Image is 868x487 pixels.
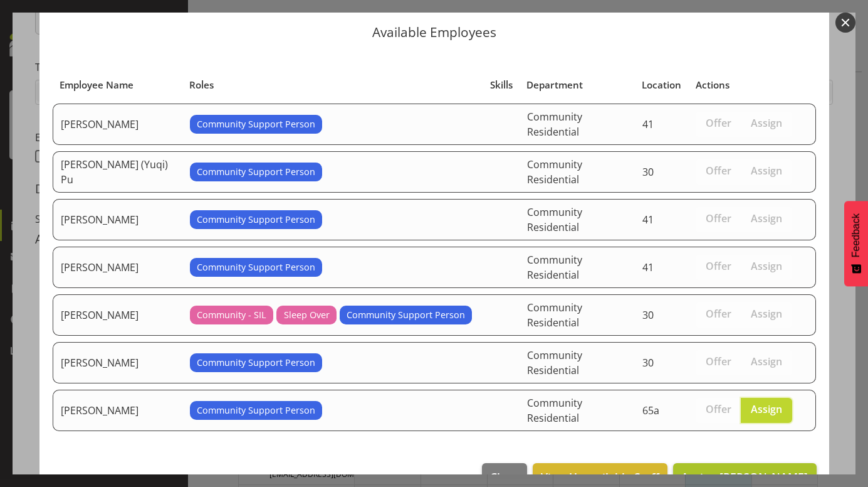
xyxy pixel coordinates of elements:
span: Offer [706,212,731,225]
span: Community Residential [527,301,582,329]
span: Sleep Over [284,308,330,322]
span: Employee Name [60,78,133,92]
span: Offer [706,260,731,272]
span: Assign [751,117,782,129]
span: 30 [642,165,654,179]
span: 65a [642,404,659,417]
span: Community Support Person [197,356,315,370]
span: Assign [751,403,782,415]
span: 30 [642,356,654,370]
span: Offer [706,117,731,129]
span: Community Residential [527,158,582,186]
span: Roles [189,78,214,92]
td: [PERSON_NAME] (Yuqi) Pu [53,151,182,193]
span: View Unavailable Staff [541,469,659,485]
td: [PERSON_NAME] [53,390,182,431]
span: Community - SIL [197,308,266,322]
span: Close [490,469,519,485]
span: 41 [642,213,654,227]
td: [PERSON_NAME] [53,247,182,288]
span: Assign [751,308,782,320]
span: Assign [751,212,782,225]
span: Offer [706,355,731,368]
span: Assign [PERSON_NAME] [681,469,808,484]
span: Department [526,78,583,92]
span: Community Support Person [197,165,315,179]
td: [PERSON_NAME] [53,104,182,145]
span: Community Residential [527,110,582,139]
span: Community Support Person [197,117,315,131]
span: Community Support Person [197,213,315,227]
td: [PERSON_NAME] [53,199,182,240]
span: 41 [642,260,654,274]
span: Assign [751,260,782,272]
span: Location [642,78,681,92]
span: Offer [706,403,731,415]
span: 41 [642,117,654,131]
span: 30 [642,308,654,322]
span: Assign [751,355,782,368]
span: Assign [751,164,782,177]
button: Feedback - Show survey [844,201,868,286]
span: Community Residential [527,348,582,377]
span: Offer [706,164,731,177]
span: Actions [696,78,729,92]
span: Community Support Person [197,260,315,274]
span: Community Residential [527,396,582,425]
span: Offer [706,308,731,320]
span: Community Support Person [197,404,315,417]
span: Skills [490,78,513,92]
td: [PERSON_NAME] [53,342,182,383]
span: Community Residential [527,205,582,234]
span: Community Residential [527,253,582,282]
span: Feedback [850,213,862,257]
td: [PERSON_NAME] [53,294,182,336]
span: Community Support Person [347,308,465,322]
p: Available Employees [52,26,817,39]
